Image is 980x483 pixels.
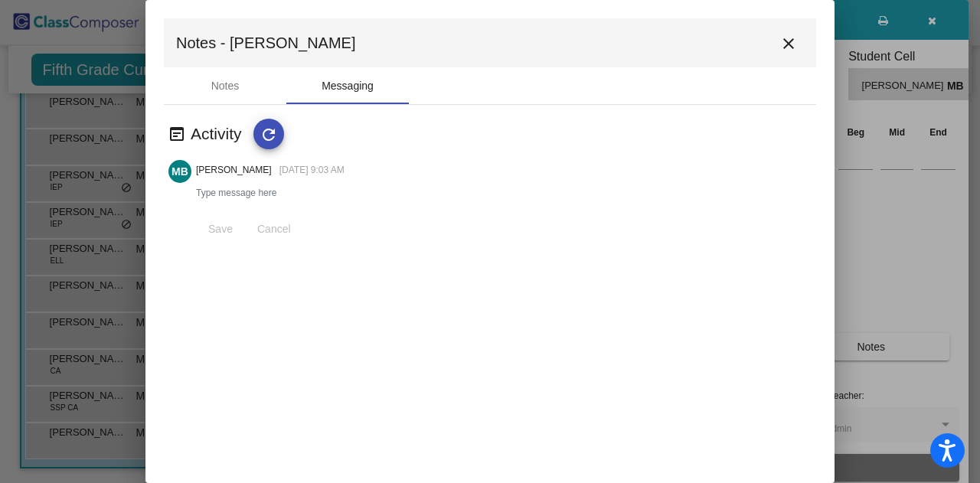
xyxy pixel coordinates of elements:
[168,125,186,143] mat-icon: wysiwyg
[211,78,240,94] div: Notes
[260,126,278,144] mat-icon: refresh
[176,31,356,55] span: Notes - [PERSON_NAME]
[196,163,272,177] p: [PERSON_NAME]
[779,34,798,53] mat-icon: close
[191,124,253,143] h3: Activity
[168,160,191,183] mat-chip-avatar: MB
[208,223,233,235] span: Save
[322,78,374,94] div: Messaging
[279,165,345,175] span: [DATE] 9:03 AM
[257,223,291,235] span: Cancel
